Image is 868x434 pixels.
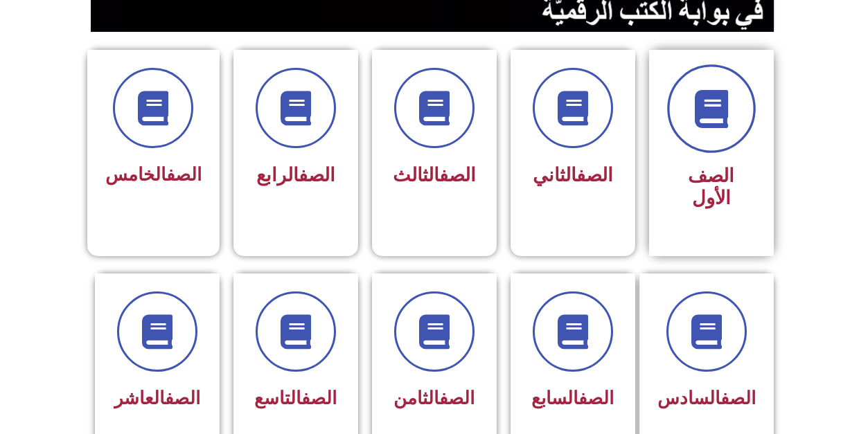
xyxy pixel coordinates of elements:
span: العاشر [114,388,200,408]
a: الصف [299,164,335,186]
a: الصف [166,164,202,185]
span: الثاني [533,164,613,186]
a: الصف [578,388,614,408]
a: الصف [720,388,756,408]
span: السابع [531,388,614,408]
span: الخامس [105,164,202,185]
span: السادس [657,388,756,408]
span: الثامن [393,388,475,408]
a: الصف [165,388,200,408]
a: الصف [301,388,337,408]
span: الصف الأول [688,165,734,209]
span: التاسع [254,388,337,408]
span: الثالث [393,164,476,186]
a: الصف [576,164,613,186]
span: الرابع [256,164,335,186]
a: الصف [439,164,476,186]
a: الصف [439,388,475,408]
